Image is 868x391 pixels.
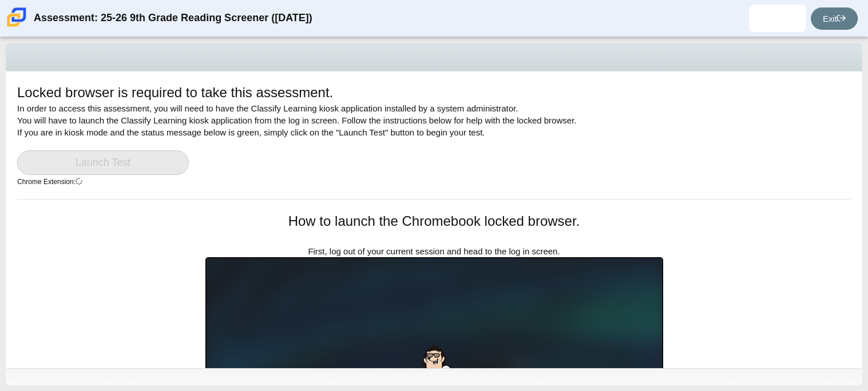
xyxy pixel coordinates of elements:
[811,7,858,30] a: Exit
[5,21,29,31] a: Carmen School of Science & Technology
[17,178,82,186] small: Chrome Extension:
[34,5,312,32] div: Assessment: 25-26 9th Grade Reading Screener ([DATE])
[17,83,851,199] div: In order to access this assessment, you will need to have the Classify Learning kiosk application...
[5,5,29,29] img: Carmen School of Science & Technology
[17,83,333,102] h1: Locked browser is required to take this assessment.
[205,212,663,231] h1: How to launch the Chromebook locked browser.
[768,9,787,27] img: felipe.montes.Ylnpdr
[17,150,189,175] a: Launch Test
